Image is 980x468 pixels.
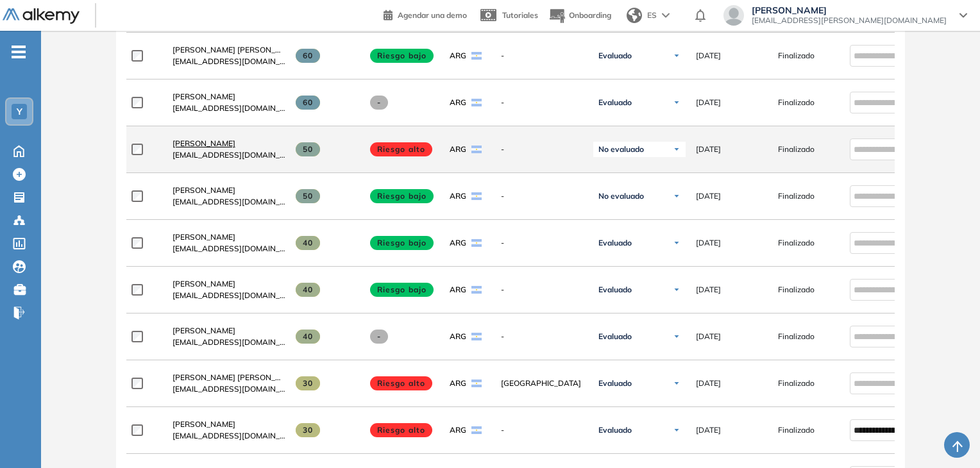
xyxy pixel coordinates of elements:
[662,13,670,18] img: arrow
[173,243,285,255] span: [EMAIL_ADDRESS][DOMAIN_NAME]
[673,146,680,153] img: Ícono de flecha
[12,51,26,53] i: -
[450,190,466,202] span: ARG
[673,426,680,434] img: Ícono de flecha
[501,97,583,108] span: -
[173,325,285,337] a: [PERSON_NAME]
[598,331,632,342] span: Evaluado
[173,103,285,114] span: [EMAIL_ADDRESS][DOMAIN_NAME]
[296,376,321,390] span: 30
[370,283,434,297] span: Riesgo bajo
[696,97,721,108] span: [DATE]
[173,290,285,301] span: [EMAIL_ADDRESS][DOMAIN_NAME]
[647,10,657,21] span: ES
[173,138,285,149] a: [PERSON_NAME]
[778,237,815,249] span: Finalizado
[673,192,680,200] img: Ícono de flecha
[471,380,482,387] img: ARG
[673,380,680,387] img: Ícono de flecha
[173,92,235,101] span: [PERSON_NAME]
[471,286,482,294] img: ARG
[450,50,466,62] span: ARG
[696,144,721,155] span: [DATE]
[598,97,632,108] span: Evaluado
[296,423,321,437] span: 30
[173,185,285,196] a: [PERSON_NAME]
[501,378,583,389] span: [GEOGRAPHIC_DATA]
[173,56,285,67] span: [EMAIL_ADDRESS][DOMAIN_NAME]
[627,8,642,23] img: world
[370,376,433,390] span: Riesgo alto
[501,237,583,249] span: -
[778,331,815,342] span: Finalizado
[501,284,583,296] span: -
[450,424,466,436] span: ARG
[173,430,285,442] span: [EMAIL_ADDRESS][DOMAIN_NAME]
[173,196,285,208] span: [EMAIL_ADDRESS][DOMAIN_NAME]
[173,44,285,56] a: [PERSON_NAME] [PERSON_NAME]
[471,239,482,247] img: ARG
[501,144,583,155] span: -
[296,236,321,250] span: 40
[471,192,482,200] img: ARG
[173,372,285,383] a: [PERSON_NAME] [PERSON_NAME]
[370,49,434,63] span: Riesgo bajo
[450,284,466,296] span: ARG
[450,331,466,342] span: ARG
[598,51,632,61] span: Evaluado
[3,8,80,24] img: Logo
[173,326,235,335] span: [PERSON_NAME]
[673,99,680,106] img: Ícono de flecha
[173,232,235,242] span: [PERSON_NAME]
[173,419,235,429] span: [PERSON_NAME]
[696,331,721,342] span: [DATE]
[173,372,300,382] span: [PERSON_NAME] [PERSON_NAME]
[471,99,482,106] img: ARG
[916,406,980,468] iframe: Chat Widget
[296,49,321,63] span: 60
[778,144,815,155] span: Finalizado
[370,96,389,110] span: -
[450,237,466,249] span: ARG
[471,146,482,153] img: ARG
[450,378,466,389] span: ARG
[673,333,680,340] img: Ícono de flecha
[502,10,538,20] span: Tutoriales
[173,138,235,148] span: [PERSON_NAME]
[296,142,321,156] span: 50
[778,50,815,62] span: Finalizado
[370,142,433,156] span: Riesgo alto
[778,190,815,202] span: Finalizado
[370,330,389,344] span: -
[173,419,285,430] a: [PERSON_NAME]
[696,378,721,389] span: [DATE]
[696,284,721,296] span: [DATE]
[598,425,632,435] span: Evaluado
[384,6,467,22] a: Agendar una demo
[696,50,721,62] span: [DATE]
[501,424,583,436] span: -
[296,283,321,297] span: 40
[598,144,644,155] span: No evaluado
[598,378,632,389] span: Evaluado
[173,45,300,54] span: [PERSON_NAME] [PERSON_NAME]
[696,190,721,202] span: [DATE]
[673,52,680,60] img: Ícono de flecha
[673,239,680,247] img: Ícono de flecha
[296,96,321,110] span: 60
[778,424,815,436] span: Finalizado
[296,330,321,344] span: 40
[778,97,815,108] span: Finalizado
[173,279,235,288] span: [PERSON_NAME]
[471,426,482,434] img: ARG
[752,15,947,26] span: [EMAIL_ADDRESS][PERSON_NAME][DOMAIN_NAME]
[370,189,434,203] span: Riesgo bajo
[173,185,235,195] span: [PERSON_NAME]
[450,97,466,108] span: ARG
[778,378,815,389] span: Finalizado
[450,144,466,155] span: ARG
[569,10,611,20] span: Onboarding
[598,238,632,248] span: Evaluado
[548,2,611,29] button: Onboarding
[598,285,632,295] span: Evaluado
